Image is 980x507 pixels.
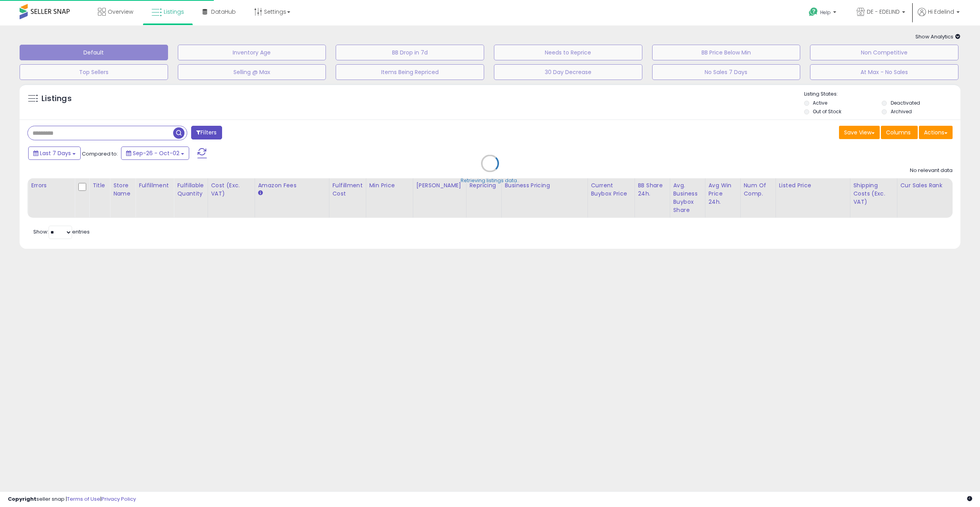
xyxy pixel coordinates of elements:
[178,45,326,60] button: Inventory Age
[20,64,168,80] button: Top Sellers
[494,64,642,80] button: 30 Day Decrease
[867,8,900,16] span: DE - EDELIND
[918,8,960,25] a: Hi Edelind
[178,64,326,80] button: Selling @ Max
[108,8,133,16] span: Overview
[164,8,184,16] span: Listings
[336,64,484,80] button: Items Being Repriced
[652,45,801,60] button: BB Price Below Min
[928,8,954,16] span: Hi Edelind
[494,45,642,60] button: Needs to Reprice
[652,64,801,80] button: No Sales 7 Days
[803,1,844,25] a: Help
[810,45,958,60] button: Non Competitive
[820,9,831,16] span: Help
[461,177,519,184] div: Retrieving listings data..
[810,64,958,80] button: At Max - No Sales
[915,33,960,40] span: Show Analytics
[808,7,818,17] i: Get Help
[211,8,236,16] span: DataHub
[336,45,484,60] button: BB Drop in 7d
[20,45,168,60] button: Default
